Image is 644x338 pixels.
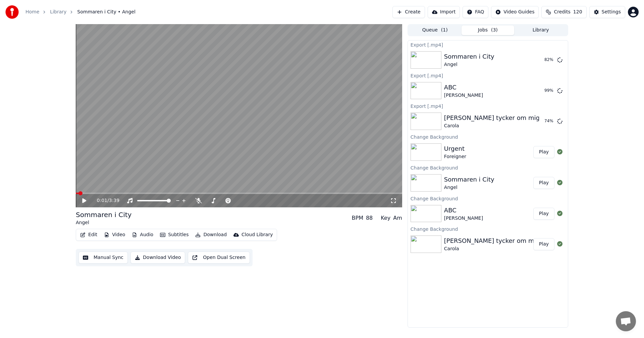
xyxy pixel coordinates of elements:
span: ( 1 ) [441,27,448,33]
button: FAQ [463,6,488,18]
div: Angel [444,184,494,191]
div: Am [393,214,402,222]
div: 99 % [544,88,554,93]
span: 0:01 [97,197,107,204]
button: Import [428,6,460,18]
button: Play [533,238,554,250]
nav: breadcrumb [25,9,136,15]
span: Credits [554,9,570,15]
div: Key [381,214,390,222]
div: Change Background [408,133,568,141]
button: Edit [77,230,100,240]
span: ( 3 ) [491,27,498,33]
div: / [97,197,113,204]
div: Carola [444,246,540,252]
div: Settings [602,9,621,15]
div: 88 [366,214,373,222]
button: Download Video [130,252,185,264]
button: Library [514,25,567,35]
div: Cloud Library [241,231,273,238]
button: Play [533,208,554,220]
div: [PERSON_NAME] [444,92,483,99]
div: BPM [352,214,363,222]
div: Export [.mp4] [408,41,568,49]
div: Export [.mp4] [408,102,568,110]
button: Open Dual Screen [188,252,250,264]
div: 82 % [544,57,554,63]
div: Angel [444,61,494,68]
div: Urgent [444,144,466,153]
button: Credits120 [541,6,586,18]
img: youka [5,5,19,19]
div: [PERSON_NAME] tycker om mig [444,113,540,123]
button: Jobs [462,25,515,35]
div: Sommaren i City [76,210,131,219]
div: 74 % [544,119,554,124]
button: Audio [129,230,156,240]
div: Change Background [408,163,568,172]
div: Foreigner [444,153,466,160]
div: Change Background [408,225,568,233]
div: ABC [444,83,483,92]
div: [PERSON_NAME] tycker om mig [444,236,540,246]
button: Settings [589,6,625,18]
div: Carola [444,123,540,129]
div: [PERSON_NAME] [444,215,483,222]
button: Create [392,6,425,18]
div: Export [.mp4] [408,71,568,79]
button: Play [533,177,554,189]
div: Change Background [408,194,568,202]
button: Subtitles [157,230,191,240]
span: Sommaren i City • Angel [77,9,135,15]
button: Manual Sync [78,252,128,264]
button: Play [533,146,554,158]
button: Video Guides [491,6,539,18]
div: Sommaren i City [444,52,494,61]
span: 3:39 [109,197,119,204]
div: Sommaren i City [444,175,494,184]
span: 120 [573,9,582,15]
a: Library [50,9,66,15]
button: Video [101,230,128,240]
a: Home [25,9,39,15]
div: Öppna chatt [616,311,636,331]
div: ABC [444,206,483,215]
button: Download [193,230,229,240]
button: Queue [409,25,462,35]
div: Angel [76,219,131,226]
